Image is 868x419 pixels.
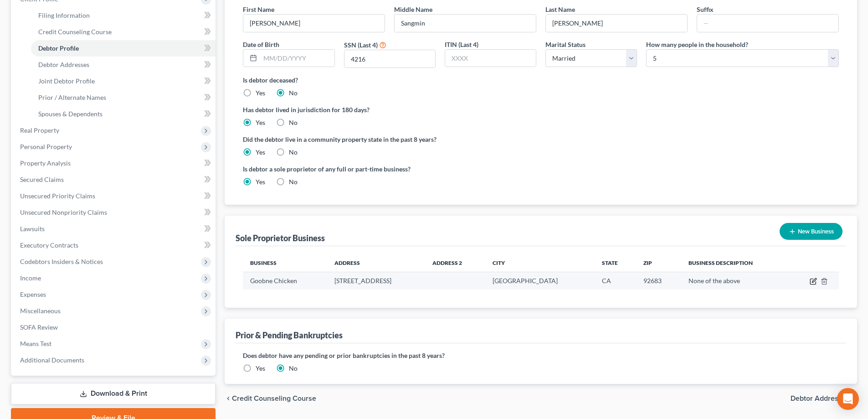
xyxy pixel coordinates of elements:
[11,383,216,404] a: Download & Print
[236,233,325,243] div: Sole Proprietor Business
[289,364,298,373] label: No
[38,93,106,101] span: Prior / Alternate Names
[327,253,425,272] th: Address
[38,28,112,36] span: Credit Counseling Course
[445,40,478,49] label: ITIN (Last 4)
[243,134,839,144] label: Did the debtor live in a community property state in the past 8 years?
[236,330,343,341] div: Prior & Pending Bankruptcies
[289,118,298,127] label: No
[344,50,435,67] input: XXXX
[20,274,41,282] span: Income
[20,307,61,315] span: Miscellaneous
[20,258,103,265] span: Codebtors Insiders & Notices
[256,118,265,127] label: Yes
[31,24,216,40] a: Credit Counseling Course
[260,50,334,67] input: MM/DD/YYYY
[243,15,385,32] input: --
[243,253,327,272] th: Business
[837,388,859,410] div: Open Intercom Messenger
[243,75,839,85] label: Is debtor deceased?
[13,188,216,204] a: Unsecured Priority Claims
[31,89,216,106] a: Prior / Alternate Names
[38,77,95,85] span: Joint Debtor Profile
[31,57,216,73] a: Debtor Addresses
[485,272,594,290] td: [GEOGRAPHIC_DATA]
[243,272,327,290] td: Goobne Chicken
[636,253,681,272] th: Zip
[38,44,79,52] span: Debtor Profile
[243,5,274,14] label: First Name
[243,105,839,114] label: Has debtor lived in jurisdiction for 180 days?
[681,272,789,290] td: None of the above
[327,272,425,290] td: [STREET_ADDRESS]
[546,15,687,32] input: --
[20,159,71,167] span: Property Analysis
[394,5,432,14] label: Middle Name
[595,253,637,272] th: State
[13,237,216,253] a: Executory Contracts
[20,143,72,150] span: Personal Property
[38,61,89,68] span: Debtor Addresses
[31,73,216,89] a: Joint Debtor Profile
[780,223,842,240] button: New Business
[344,40,378,50] label: SSN (Last 4)
[13,204,216,221] a: Unsecured Nonpriority Claims
[13,221,216,237] a: Lawsuits
[243,164,536,174] label: Is debtor a sole proprietor of any full or part-time business?
[20,192,95,200] span: Unsecured Priority Claims
[20,356,84,364] span: Additional Documents
[20,208,107,216] span: Unsecured Nonpriority Claims
[545,5,575,14] label: Last Name
[225,395,316,402] button: chevron_left Credit Counseling Course
[31,7,216,24] a: Filing Information
[31,40,216,57] a: Debtor Profile
[636,272,681,290] td: 92683
[256,177,265,186] label: Yes
[791,395,857,402] button: Debtor Addresses chevron_right
[445,50,536,67] input: XXXX
[697,5,714,14] label: Suffix
[791,395,850,402] span: Debtor Addresses
[681,253,789,272] th: Business Description
[485,253,594,272] th: City
[425,253,486,272] th: Address 2
[545,40,586,49] label: Marital Status
[38,11,90,19] span: Filing Information
[225,395,232,402] i: chevron_left
[20,340,51,347] span: Means Test
[31,106,216,122] a: Spouses & Dependents
[243,351,839,360] label: Does debtor have any pending or prior bankruptcies in the past 8 years?
[697,15,838,32] input: --
[13,319,216,336] a: SOFA Review
[13,171,216,188] a: Secured Claims
[13,155,216,171] a: Property Analysis
[20,176,64,183] span: Secured Claims
[20,290,46,298] span: Expenses
[289,177,298,186] label: No
[20,225,45,233] span: Lawsuits
[256,88,265,98] label: Yes
[20,323,58,331] span: SOFA Review
[232,395,316,402] span: Credit Counseling Course
[20,241,78,249] span: Executory Contracts
[243,40,279,49] label: Date of Birth
[38,110,103,118] span: Spouses & Dependents
[395,15,536,32] input: M.I
[20,126,59,134] span: Real Property
[256,148,265,157] label: Yes
[289,88,298,98] label: No
[646,40,748,49] label: How many people in the household?
[595,272,637,290] td: CA
[256,364,265,373] label: Yes
[289,148,298,157] label: No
